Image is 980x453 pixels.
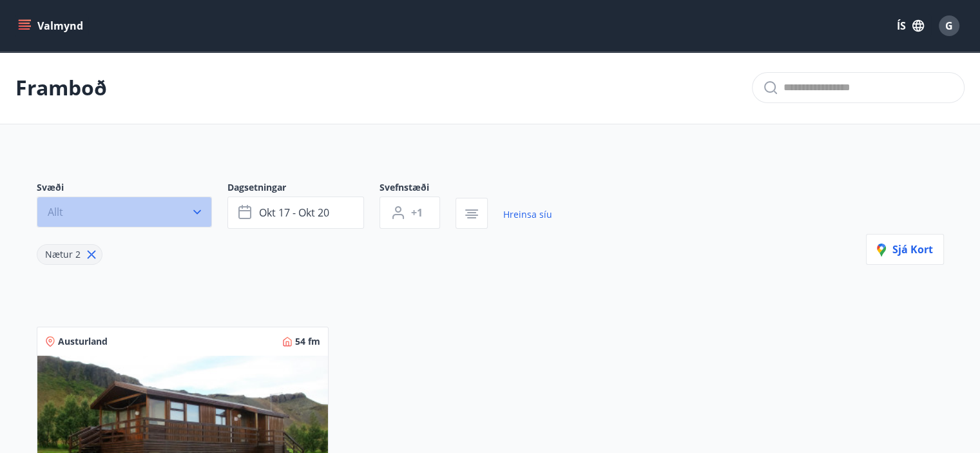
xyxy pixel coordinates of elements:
[37,244,102,265] div: Nætur 2
[37,181,227,197] span: Svæði
[48,205,63,219] span: Allt
[259,206,329,220] span: okt 17 - okt 20
[934,10,965,41] button: G
[866,234,944,265] button: Sjá kort
[37,197,212,227] button: Allt
[58,335,108,348] span: Austurland
[877,242,933,256] span: Sjá kort
[890,14,931,37] button: ÍS
[380,197,440,229] button: +1
[945,19,953,33] span: G
[227,181,380,197] span: Dagsetningar
[411,206,423,220] span: +1
[227,197,364,229] button: okt 17 - okt 20
[503,200,552,229] a: Hreinsa síu
[15,73,107,102] p: Framboð
[380,181,456,197] span: Svefnstæði
[45,248,81,260] span: Nætur 2
[15,14,88,37] button: menu
[295,335,320,348] span: 54 fm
